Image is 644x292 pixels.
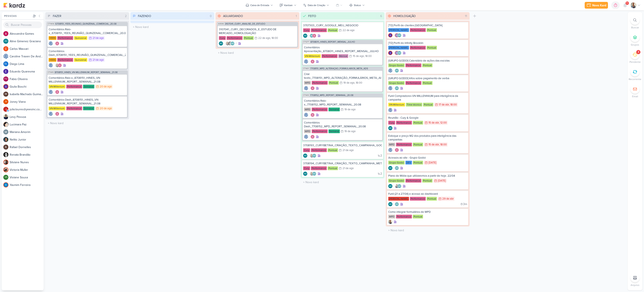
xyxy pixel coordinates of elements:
div: Criador(a): Aline Gimenez Graciano [388,184,392,188]
div: VN Millenium [49,107,65,110]
img: Caroline Traven De Andrade [304,135,308,139]
div: Aline Gimenez Graciano [397,184,401,188]
div: Pontual [328,166,338,170]
div: Grupo Godoi [388,161,405,164]
div: S i l v i a n e N u n e s [10,160,44,164]
div: 11 [463,14,469,18]
p: AG [304,155,307,157]
div: julia.loures@yeesinc.com.br [3,107,8,112]
div: Criador(a): Caroline Traven De Andrade [304,86,308,90]
div: Colaboradores: Aline Gimenez Graciano [394,166,399,170]
div: Criador(a): Caroline Traven De Andrade [49,90,53,94]
div: 3708193_CURY|BETINA_CRIAÇÃO_TEXTO_CAMPANHA_GOOGLE [303,143,382,147]
span: 2 [380,154,382,157]
div: Performance [396,143,412,146]
div: Criador(a): Aline Gimenez Graciano [303,172,307,176]
span: CT1419 [47,71,54,74]
img: Giulia Boschi [3,84,8,89]
div: Semanal [328,108,340,111]
img: Eduardo Quaresma [3,69,8,74]
div: Mensal [338,54,348,58]
div: VN Millenium [388,103,405,107]
div: R a f a e l D o r n e l l e s [10,145,44,149]
img: Caroline Traven De Andrade [49,90,53,94]
div: [TD] Perfil de clientes Alto da Lapa [388,24,467,27]
div: Criador(a): Caroline Traven De Andrade [388,108,392,112]
img: Iara Santos [631,2,636,8]
div: Pontual [328,28,338,32]
div: 22 de ago [343,29,354,32]
div: 0 [208,14,213,18]
p: AG [398,34,401,37]
img: Caroline Traven De Andrade [49,41,53,46]
img: Renata Brandão [3,152,8,157]
div: 3708194_CURY|BETINA_CRIAÇÃO_TEXTO_CAMPANHA_META [303,162,382,165]
div: 19 de ago [343,82,354,84]
div: Novo Kard [592,3,606,8]
div: Colaboradores: Levy Pessoa, Aline Gimenez Graciano [394,184,401,188]
div: Aline Gimenez Graciano [397,33,401,37]
div: Colaboradores: Alessandra Gomes [54,112,59,116]
div: Performance [311,166,327,170]
img: Iara Santos [55,63,59,67]
div: Criador(a): Caroline Traven De Andrade [304,59,308,64]
div: Quinzenal [74,36,87,40]
div: Pontual [427,46,437,50]
div: Performance [405,179,421,183]
div: C a r o l i n e T r a v e n D e A n d r a d e [10,54,44,59]
div: F a b i o O l i v e i r a [10,77,44,81]
div: Criador(a): Aline Gimenez Graciano [303,154,307,158]
img: Alessandra Gomes [310,113,315,117]
img: Rafael Dornelles [3,145,8,150]
div: Colaboradores: Aline Gimenez Graciano [394,86,399,90]
div: Comentários Dash_6708151_YEES_REUNIÃO_QUINZENAL_COMERCIAL_20.08 [49,49,126,57]
div: Performance [66,85,82,88]
img: Caroline Traven De Andrade [304,113,308,117]
div: Aline Gimenez Graciano [395,68,399,73]
div: Comentários Apresentação_8708011_HINES_REPORT_MENSAL_JULHO [304,46,381,53]
div: 21 de ago [93,59,104,61]
div: Pontual [427,28,437,32]
div: 2 [123,14,128,18]
div: Semanal [83,85,94,88]
img: Alessandra Gomes [58,63,62,67]
div: Colaboradores: Alessandra Gomes [394,148,399,152]
img: Caroline Traven De Andrade [388,108,392,112]
img: Alessandra Gomes [310,86,315,90]
div: Pontual [422,63,432,67]
div: Criador(a): Caroline Traven De Andrade [388,148,392,152]
p: AG [396,167,398,169]
div: Pontual [413,161,423,164]
div: [DATE] [438,179,446,182]
div: Semanal [83,107,94,110]
div: 3707303_CURY_GOOGLE_MEU_NEGOCIO [303,24,382,27]
span: +1 [235,42,237,45]
div: MPD [304,81,311,85]
div: VN Millenium [304,54,321,58]
p: JV [5,101,7,103]
div: Grupo Godoi [388,63,405,67]
img: Giulia Boschi [388,33,392,37]
div: Performance [66,107,82,110]
div: Aline Gimenez Graciano [388,184,392,188]
img: Silviane Nunes [3,160,8,165]
div: Criador(a): Aline Gimenez Graciano [388,126,392,130]
p: Buscar [631,26,639,29]
div: Semanal [328,129,340,133]
p: AG [396,87,398,89]
div: Colaboradores: Alessandra Gomes [309,135,315,139]
div: Colaboradores: Aline Gimenez Graciano, Alessandra Gomes [309,34,316,38]
div: 17 de abr [439,103,449,106]
div: Performance [312,108,328,111]
li: Ctrl + F [628,16,642,29]
img: Caroline Traven De Andrade [388,68,392,73]
div: Colaboradores: Iara Santos, Aline Gimenez Graciano [309,154,316,158]
div: Cury [303,148,310,152]
div: [PERSON_NAME] [388,28,409,32]
div: Colaboradores: Alessandra Gomes [309,59,315,64]
div: Aline Gimenez Graciano [219,41,223,46]
div: E d u a r d o Q u a r e s m a [10,69,44,74]
div: Criar texto_7708151_MPD_ALTERAÇÃO_FORMULÁRIOS_META_ADS [304,72,381,80]
img: Iara Santos [310,172,314,176]
p: AG [304,173,307,175]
